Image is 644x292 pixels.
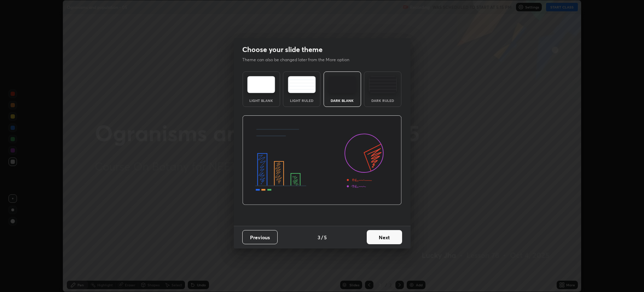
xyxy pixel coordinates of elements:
img: darkThemeBanner.d06ce4a2.svg [242,115,402,205]
img: lightTheme.e5ed3b09.svg [247,76,275,93]
h4: / [321,234,323,241]
button: Previous [242,230,278,244]
h4: 5 [324,234,327,241]
img: darkTheme.f0cc69e5.svg [328,76,356,93]
img: darkRuledTheme.de295e13.svg [369,76,397,93]
h4: 3 [318,234,320,241]
img: lightRuledTheme.5fabf969.svg [288,76,316,93]
h2: Choose your slide theme [242,45,323,54]
div: Light Blank [247,99,275,102]
button: Next [367,230,402,244]
div: Light Ruled [288,99,316,102]
p: Theme can also be changed later from the More option [242,57,357,63]
div: Dark Blank [328,99,356,102]
div: Dark Ruled [369,99,397,102]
